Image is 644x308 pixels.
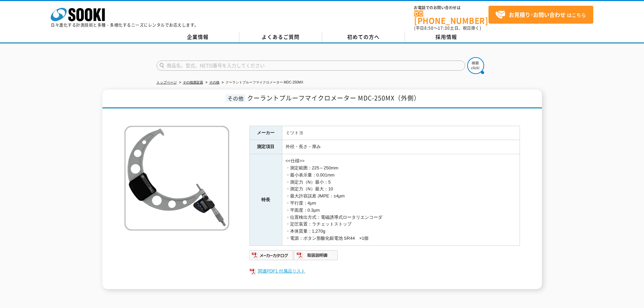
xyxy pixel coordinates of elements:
a: [PHONE_NUMBER] [414,10,488,24]
li: クーラントプルーフマイクロメーター MDC-250MX [220,79,304,86]
a: トップページ [157,80,177,84]
span: はこちら [495,10,586,20]
td: ミツトヨ [282,126,520,140]
th: 測定項目 [249,140,282,154]
a: 取扱説明書 [294,254,338,259]
span: お電話でのお問い合わせは [414,6,488,10]
th: メーカー [249,126,282,140]
strong: お見積り･お問い合わせ [509,10,566,19]
td: 外径・長さ・厚み [282,140,520,154]
a: 初めての方へ [322,32,405,42]
a: メーカーカタログ [249,254,294,259]
a: 関連PDF1 付属品リスト [249,267,520,276]
img: 取扱説明書 [294,250,338,261]
input: 商品名、型式、NETIS番号を入力してください [157,61,465,71]
a: その他測定器 [183,80,203,84]
td: <<仕様>> ・測定範囲：225～250mm ・最小表示量：0.001mm ・測定力（N）最小：5 ・測定力（N）最大：10 ・最大許容誤差 JMPE：±4μm ・平行度：4μm ・平面度：0.... [282,154,520,246]
span: 初めての方へ [347,33,380,41]
img: btn_search.png [467,57,484,74]
span: 17:30 [438,25,450,31]
th: 特長 [249,154,282,246]
img: クーラントプルーフマイクロメーター MDC-250MX [124,126,229,231]
p: 日々進化する計測技術と多種・多様化するニーズにレンタルでお応えします。 [51,23,199,27]
a: お見積り･お問い合わせはこちら [488,6,593,24]
img: メーカーカタログ [249,250,294,261]
span: クーラントプルーフマイクロメーター MDC-250MX（外側） [247,93,420,102]
a: よくあるご質問 [239,32,322,42]
span: 8:50 [424,25,434,31]
span: その他 [226,94,245,102]
a: 企業情報 [157,32,239,42]
a: その他 [209,80,219,84]
span: (平日 ～ 土日、祝日除く) [414,25,481,31]
a: 採用情報 [405,32,488,42]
